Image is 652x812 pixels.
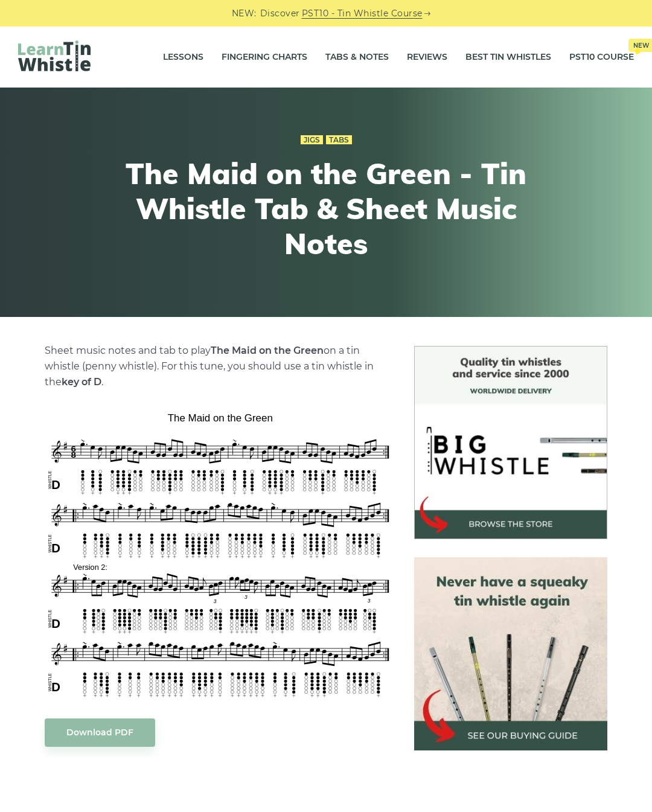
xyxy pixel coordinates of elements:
strong: key of D [62,376,101,388]
img: The Maid on the Green Tin Whistle Tabs & Sheet Music [45,408,397,700]
a: Tabs [326,135,352,145]
a: Lessons [163,42,203,72]
p: Sheet music notes and tab to play on a tin whistle (penny whistle). For this tune, you should use... [45,343,397,390]
a: Jigs [301,135,323,145]
a: Fingering Charts [222,42,307,72]
a: Reviews [407,42,447,72]
a: Best Tin Whistles [465,42,551,72]
a: PST10 CourseNew [569,42,634,72]
a: Tabs & Notes [325,42,389,72]
a: Download PDF [45,718,155,747]
h1: The Maid on the Green - Tin Whistle Tab & Sheet Music Notes [104,156,548,261]
strong: The Maid on the Green [211,345,324,356]
img: BigWhistle Tin Whistle Store [414,346,607,539]
img: LearnTinWhistle.com [18,40,91,71]
img: tin whistle buying guide [414,557,607,750]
